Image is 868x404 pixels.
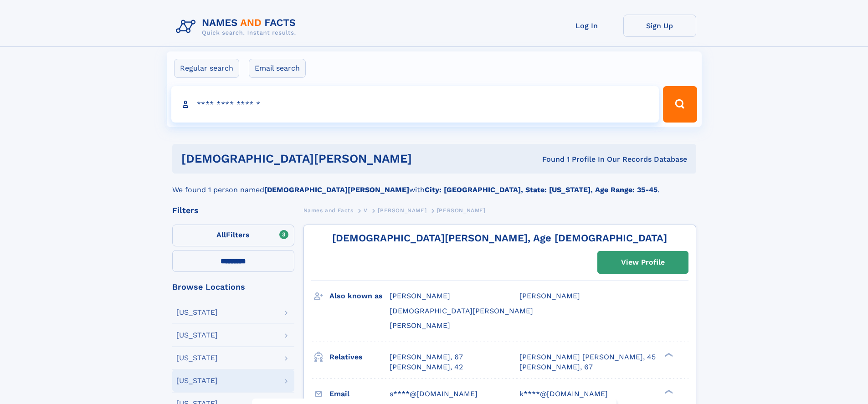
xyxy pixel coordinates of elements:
[172,206,294,215] div: Filters
[181,153,477,164] h1: [DEMOGRAPHIC_DATA][PERSON_NAME]
[519,291,580,300] span: [PERSON_NAME]
[172,15,303,39] img: Logo Names and Facts
[390,362,463,372] a: [PERSON_NAME], 42
[390,291,450,300] span: [PERSON_NAME]
[519,352,656,362] a: [PERSON_NAME] [PERSON_NAME], 45
[264,185,409,194] b: [DEMOGRAPHIC_DATA][PERSON_NAME]
[176,354,218,362] div: [US_STATE]
[663,86,697,123] button: Search Button
[176,332,218,339] div: [US_STATE]
[663,352,673,358] div: ❯
[174,59,239,78] label: Regular search
[378,205,426,216] a: [PERSON_NAME]
[329,349,390,365] h3: Relatives
[390,352,463,362] a: [PERSON_NAME], 67
[216,230,226,239] span: All
[598,251,688,273] a: View Profile
[390,307,533,315] span: [DEMOGRAPHIC_DATA][PERSON_NAME]
[332,232,667,244] a: [DEMOGRAPHIC_DATA][PERSON_NAME], Age [DEMOGRAPHIC_DATA]
[623,15,696,37] a: Sign Up
[364,207,368,214] span: V
[663,389,673,394] div: ❯
[390,321,450,330] span: [PERSON_NAME]
[329,386,390,402] h3: Email
[303,205,354,216] a: Names and Facts
[437,207,486,214] span: [PERSON_NAME]
[172,225,294,246] label: Filters
[378,207,426,214] span: [PERSON_NAME]
[550,15,623,37] a: Log In
[477,154,687,164] div: Found 1 Profile In Our Records Database
[364,205,368,216] a: V
[621,252,665,273] div: View Profile
[171,86,659,123] input: search input
[176,309,218,316] div: [US_STATE]
[249,59,306,78] label: Email search
[519,362,593,372] a: [PERSON_NAME], 67
[176,377,218,384] div: [US_STATE]
[172,174,696,195] div: We found 1 person named with .
[329,288,390,304] h3: Also known as
[425,185,657,194] b: City: [GEOGRAPHIC_DATA], State: [US_STATE], Age Range: 35-45
[172,283,294,291] div: Browse Locations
